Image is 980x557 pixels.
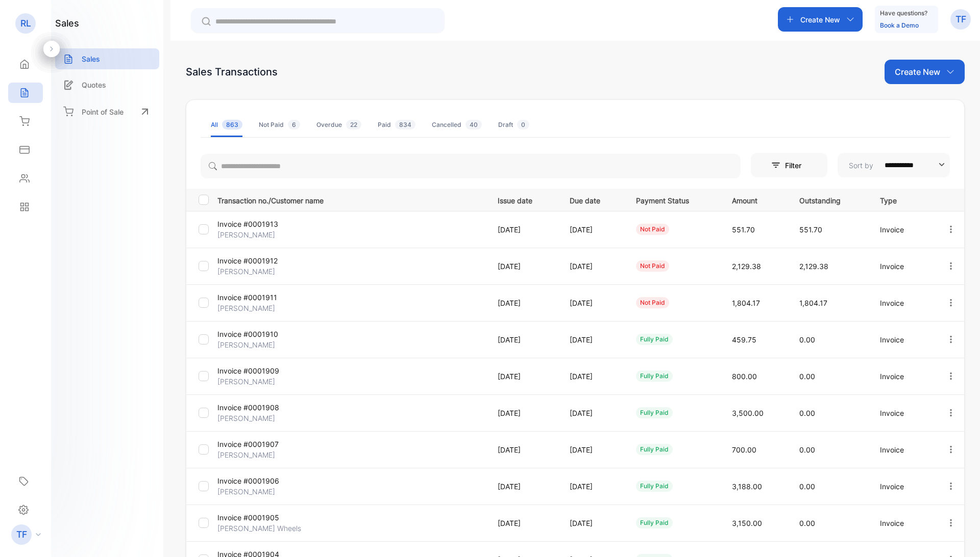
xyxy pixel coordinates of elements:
p: Type [880,193,925,206]
p: Due date [570,193,615,206]
p: Invoice [880,481,925,492]
span: 0.00 [799,519,815,527]
p: [DATE] [498,298,549,308]
p: Invoice #0001907 [217,439,307,449]
p: [DATE] [498,444,549,455]
span: 0.00 [799,445,815,454]
p: [DATE] [498,518,549,528]
p: Invoice [880,334,925,345]
p: Create New [895,66,940,78]
span: 1,804.17 [732,299,760,307]
p: [DATE] [570,371,615,382]
p: [DATE] [570,261,615,272]
p: [DATE] [498,224,549,235]
p: [PERSON_NAME] [217,229,307,240]
div: fully paid [636,334,673,345]
p: Invoice #0001911 [217,292,307,303]
p: Payment Status [636,193,710,206]
p: [DATE] [570,334,615,345]
span: 6 [288,120,300,129]
span: 40 [465,120,482,129]
div: Paid [378,120,415,129]
div: not paid [636,260,669,272]
p: Invoice #0001910 [217,329,307,339]
p: [PERSON_NAME] [217,266,307,277]
p: Invoice #0001908 [217,402,307,413]
p: [DATE] [498,334,549,345]
p: Sort by [849,160,873,171]
div: Draft [498,120,529,129]
p: TF [16,528,27,541]
p: [DATE] [498,408,549,418]
p: Invoice #0001906 [217,475,307,486]
button: Create New [885,60,965,84]
div: All [211,120,242,129]
a: Point of Sale [55,100,159,123]
div: fully paid [636,407,673,418]
p: Invoice [880,261,925,272]
p: [PERSON_NAME] [217,449,307,460]
p: Invoice [880,518,925,528]
span: 700.00 [732,445,756,454]
p: [DATE] [570,298,615,308]
p: Invoice #0001909 [217,365,307,376]
span: 0.00 [799,409,815,417]
p: [PERSON_NAME] [217,339,307,350]
p: [PERSON_NAME] [217,413,307,423]
p: [DATE] [498,371,549,382]
div: Cancelled [432,120,482,129]
p: [DATE] [498,261,549,272]
span: 0.00 [799,482,815,491]
p: Quotes [82,79,106,90]
a: Book a Demo [880,21,919,29]
div: Sales Transactions [186,64,278,79]
div: fully paid [636,444,673,455]
p: [DATE] [570,481,615,492]
span: 834 [395,120,415,129]
span: 459.75 [732,335,756,344]
span: 2,129.38 [732,262,761,271]
span: 3,150.00 [732,519,762,527]
span: 863 [222,120,242,129]
p: Have questions? [880,8,927,18]
p: Outstanding [799,193,859,206]
p: [DATE] [570,444,615,455]
p: Invoice [880,408,925,418]
a: Sales [55,48,159,69]
p: Transaction no./Customer name [217,193,485,206]
span: 3,500.00 [732,409,764,417]
p: Invoice [880,298,925,308]
p: Invoice #0001912 [217,255,307,266]
p: TF [955,13,966,26]
div: fully paid [636,481,673,492]
span: 3,188.00 [732,482,762,491]
p: RL [20,17,31,30]
h1: sales [55,16,79,30]
span: 800.00 [732,372,757,381]
p: Create New [800,14,840,25]
span: 22 [346,120,361,129]
button: Create New [778,7,863,32]
a: Quotes [55,74,159,95]
div: fully paid [636,517,673,528]
button: TF [950,7,971,32]
p: Sales [82,54,100,64]
div: Not Paid [259,120,300,129]
p: [PERSON_NAME] Wheels [217,523,307,534]
p: Invoice #0001913 [217,219,307,229]
p: Issue date [498,193,549,206]
p: Amount [732,193,779,206]
span: 2,129.38 [799,262,828,271]
span: 0.00 [799,335,815,344]
p: Point of Sale [82,107,124,117]
div: not paid [636,224,669,235]
p: Invoice #0001905 [217,512,307,523]
p: [DATE] [498,481,549,492]
div: fully paid [636,370,673,382]
p: [DATE] [570,408,615,418]
p: [PERSON_NAME] [217,376,307,387]
p: [PERSON_NAME] [217,303,307,313]
span: 1,804.17 [799,299,827,307]
p: [DATE] [570,224,615,235]
span: 0.00 [799,372,815,381]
